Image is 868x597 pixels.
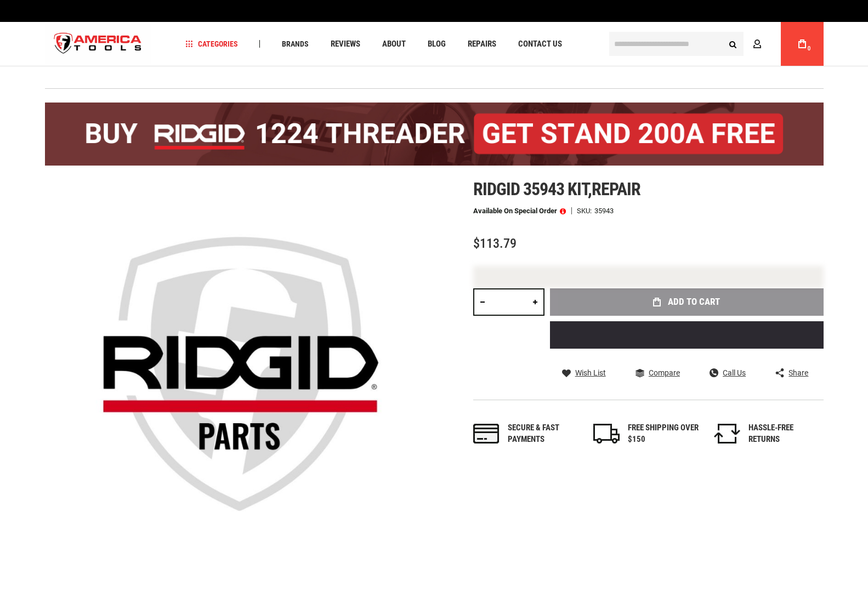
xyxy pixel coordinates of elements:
[575,369,606,377] span: Wish List
[593,424,620,444] img: shipping
[513,37,567,52] a: Contact Us
[808,46,811,52] span: 0
[577,207,594,214] strong: SKU
[45,103,824,166] img: BOGO: Buy the RIDGID® 1224 Threader (26092), get the 92467 200A Stand FREE!
[185,40,238,48] span: Categories
[423,37,451,52] a: Blog
[649,369,680,377] span: Compare
[473,236,517,251] span: $113.79
[277,37,314,52] a: Brands
[628,422,699,446] div: FREE SHIPPING OVER $150
[382,40,406,48] span: About
[714,424,740,444] img: returns
[463,37,501,52] a: Repairs
[508,422,579,446] div: Secure & fast payments
[723,369,746,377] span: Call Us
[473,179,641,200] span: Ridgid 35943 kit,repair
[45,24,151,65] a: store logo
[331,40,360,48] span: Reviews
[562,368,606,378] a: Wish List
[788,369,808,377] span: Share
[748,422,820,446] div: HASSLE-FREE RETURNS
[45,24,151,65] img: America Tools
[45,179,434,568] img: main product photo
[518,40,562,48] span: Contact Us
[428,40,446,48] span: Blog
[326,37,365,52] a: Reviews
[473,424,500,444] img: payments
[468,40,496,48] span: Repairs
[594,207,614,214] div: 35943
[377,37,411,52] a: About
[180,37,243,52] a: Categories
[282,40,309,48] span: Brands
[792,22,813,66] a: 0
[636,368,680,378] a: Compare
[710,368,746,378] a: Call Us
[473,207,566,215] p: Available on Special Order
[723,33,744,54] button: Search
